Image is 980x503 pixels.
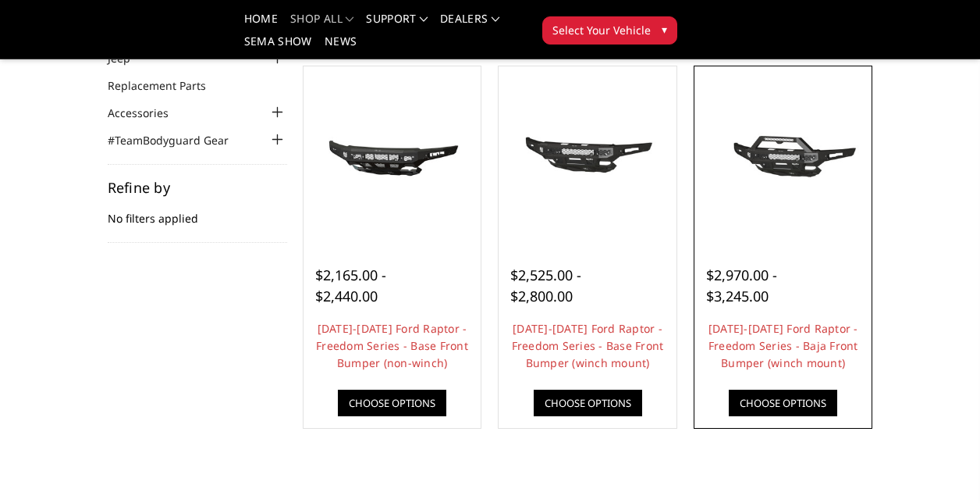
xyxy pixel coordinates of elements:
[244,13,278,36] a: Home
[325,36,357,59] a: News
[502,116,673,195] img: 2021-2025 Ford Raptor - Freedom Series - Base Front Bumper (winch mount)
[698,70,868,241] a: 2021-2025 Ford Raptor - Freedom Series - Baja Front Bumper (winch mount) 2021-2025 Ford Raptor - ...
[902,428,980,503] iframe: Chat Widget
[552,22,651,38] span: Select Your Vehicle
[662,21,667,37] span: ▾
[706,266,777,305] span: $2,970.00 - $3,245.00
[510,266,581,305] span: $2,525.00 - $2,800.00
[290,13,353,36] a: shop all
[108,180,287,194] h5: Refine by
[108,132,248,148] a: #TeamBodyguard Gear
[729,390,837,416] a: Choose Options
[698,116,868,195] img: 2021-2025 Ford Raptor - Freedom Series - Baja Front Bumper (winch mount)
[108,180,287,243] div: No filters applied
[108,105,188,121] a: Accessories
[542,16,677,45] button: Select Your Vehicle
[502,70,673,241] a: 2021-2025 Ford Raptor - Freedom Series - Base Front Bumper (winch mount)
[338,390,446,416] a: Choose Options
[108,77,225,94] a: Replacement Parts
[534,390,642,416] a: Choose Options
[307,70,478,241] a: 2021-2025 Ford Raptor - Freedom Series - Base Front Bumper (non-winch) 2021-2025 Ford Raptor - Fr...
[440,13,499,36] a: Dealers
[307,116,478,195] img: 2021-2025 Ford Raptor - Freedom Series - Base Front Bumper (non-winch)
[316,321,468,370] a: [DATE]-[DATE] Ford Raptor - Freedom Series - Base Front Bumper (non-winch)
[708,321,858,370] a: [DATE]-[DATE] Ford Raptor - Freedom Series - Baja Front Bumper (winch mount)
[244,36,312,59] a: SEMA Show
[512,321,664,370] a: [DATE]-[DATE] Ford Raptor - Freedom Series - Base Front Bumper (winch mount)
[366,13,428,36] a: Support
[315,266,386,305] span: $2,165.00 - $2,440.00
